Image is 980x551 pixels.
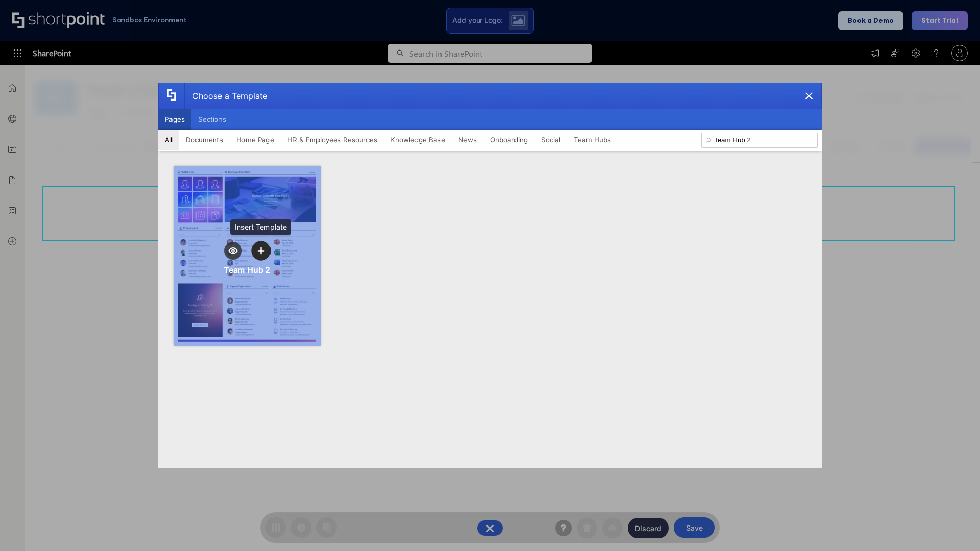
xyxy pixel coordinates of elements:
button: All [158,130,179,150]
div: Choose a Template [184,83,267,109]
button: Knowledge Base [384,130,452,150]
button: News [452,130,483,150]
button: Sections [191,109,233,130]
button: Social [534,130,567,150]
button: HR & Employees Resources [281,130,384,150]
button: Documents [179,130,230,150]
button: Home Page [230,130,281,150]
input: Search [701,133,818,148]
button: Team Hubs [567,130,618,150]
button: Onboarding [483,130,534,150]
iframe: Chat Widget [929,502,980,551]
div: Team Hub 2 [224,265,271,275]
button: Pages [158,109,191,130]
div: template selector [158,83,822,468]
